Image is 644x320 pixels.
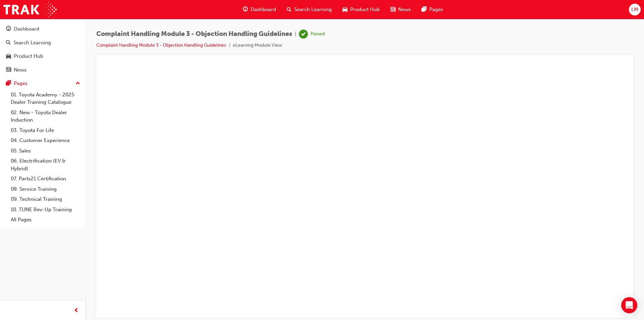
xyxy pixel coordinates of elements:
[416,3,448,16] a: pages-iconPages
[3,21,83,77] button: DashboardSearch LearningProduct HubNews
[8,174,83,184] a: 07. Parts21 Certification
[631,6,638,13] span: LM
[299,30,308,39] span: learningRecordVerb_PASS-icon
[3,77,83,90] button: Pages
[3,37,83,49] a: Search Learning
[8,90,83,107] a: 01. Toyota Academy - 2025 Dealer Training Catalogue
[6,81,11,87] span: pages-icon
[385,3,416,16] a: news-iconNews
[8,146,83,156] a: 05. Sales
[294,6,332,13] span: Search Learning
[311,31,325,37] div: Passed
[8,135,83,146] a: 04. Customer Experience
[287,5,291,14] span: search-icon
[251,6,276,13] span: Dashboard
[3,50,83,62] a: Product Hub
[14,66,26,74] div: News
[3,2,57,17] img: Trak
[14,80,28,87] div: Pages
[8,194,83,204] a: 09. Technical Training
[8,204,83,215] a: 10. TUNE Rev-Up Training
[350,6,380,13] span: Product Hub
[6,67,11,73] span: news-icon
[295,30,296,38] span: |
[6,40,11,46] span: search-icon
[3,64,83,76] a: News
[281,3,337,16] a: search-iconSearch Learning
[243,5,248,14] span: guage-icon
[3,23,83,35] a: Dashboard
[390,5,395,14] span: news-icon
[629,4,641,15] button: LM
[96,30,292,38] span: Complaint Handling Module 3 - Objection Handling Guidelines
[237,3,281,16] a: guage-iconDashboard
[337,3,385,16] a: car-iconProduct Hub
[75,79,80,88] span: up-icon
[8,184,83,194] a: 08. Service Training
[13,39,51,47] div: Search Learning
[233,42,282,49] li: eLearning Module View
[8,156,83,174] a: 06. Electrification (EV & Hybrid)
[96,42,226,48] a: Complaint Handling Module 3 - Objection Handling Guidelines
[621,297,637,313] div: Open Intercom Messenger
[6,53,11,59] span: car-icon
[74,307,79,315] span: prev-icon
[8,107,83,125] a: 02. New - Toyota Dealer Induction
[14,25,39,33] div: Dashboard
[6,26,11,32] span: guage-icon
[422,5,427,14] span: pages-icon
[429,6,443,13] span: Pages
[14,52,43,60] div: Product Hub
[342,5,347,14] span: car-icon
[398,6,411,13] span: News
[8,215,83,225] a: All Pages
[8,125,83,136] a: 03. Toyota For Life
